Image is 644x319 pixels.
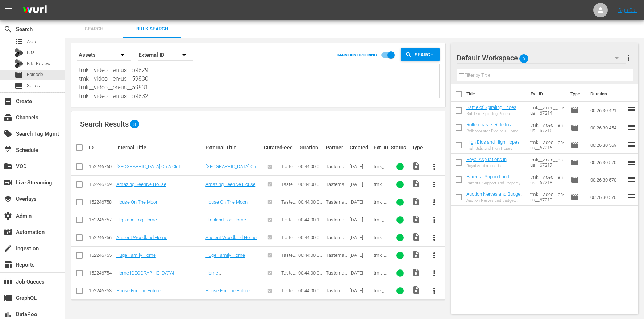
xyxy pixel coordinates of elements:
span: Tastemade [281,252,296,263]
span: Video [412,197,420,206]
a: Ancient Woodland Home [205,235,257,240]
button: more_vert [425,193,443,211]
div: Partner [326,145,348,150]
span: more_vert [430,233,439,242]
div: 152246760 [89,164,114,169]
span: Episode [14,71,23,79]
span: reorder [627,175,636,184]
span: Tastemade [281,217,296,228]
span: Video [412,179,420,188]
span: 6 [519,51,528,66]
a: Amazing Beehive House [116,182,166,187]
th: Type [566,84,586,104]
div: High Bids and High Hopes [466,146,520,151]
span: more_vert [430,198,439,207]
div: Duration [298,145,324,150]
a: Highland Log Home [116,217,157,222]
span: Series [14,81,23,90]
span: tmk__video__en-us__59833 [374,235,388,262]
a: [GEOGRAPHIC_DATA] On A Cliff [116,164,180,169]
button: more_vert [425,264,443,282]
span: more_vert [430,216,439,224]
a: Rollercoaster Ride to a Home [466,122,515,133]
button: more_vert [425,211,443,229]
div: External Title [205,145,262,150]
span: Video [412,250,420,259]
span: GraphQL [4,294,12,302]
td: tmk__video__en-us__67217 [527,154,568,171]
div: 00:44:00.127 [298,217,324,222]
a: Sign Out [618,7,637,13]
a: Battle of Spiraling Prices [466,105,516,110]
button: Search [401,48,440,61]
div: 152246757 [89,217,114,222]
a: Huge Family Home [205,252,245,258]
td: 00:26:30.570 [587,171,627,188]
span: tmk__video__en-us__59829 [374,164,388,191]
span: Search [70,25,119,33]
div: [DATE] [350,288,371,293]
span: Asset [14,37,23,46]
a: House On The Moon [205,199,248,205]
button: more_vert [624,49,633,67]
div: [DATE] [350,217,371,222]
span: tmk__video__en-us__59835 [374,270,388,297]
span: tmk__video__en-us__59831 [374,199,388,226]
span: Video [412,286,420,294]
span: Tastemade [281,270,296,281]
span: 8 [130,122,139,127]
div: ID [89,145,114,150]
td: 00:26:30.569 [587,136,627,154]
span: Episode [570,158,579,167]
div: 152246759 [89,182,114,187]
textarea: tmk__video__en-us__59829 tmk__video__en-us__59830 tmk__video__en-us__59831 tmk__video__en-us__598... [79,66,439,99]
span: Search Tag Mgmt [4,129,12,138]
span: more_vert [430,251,439,260]
span: Job Queues [4,277,12,286]
td: tmk__video__en-us__67218 [527,171,568,188]
span: Overlays [4,195,12,203]
a: House On The Moon [116,199,158,205]
div: Ext. ID [374,145,389,150]
div: [DATE] [350,182,371,187]
div: [DATE] [350,199,371,205]
div: Bits Review [14,59,23,68]
span: more_vert [430,180,439,189]
span: reorder [627,192,636,201]
span: Search [412,48,440,61]
span: Bulk Search [128,25,177,33]
span: Reports [4,260,12,269]
span: reorder [627,123,636,132]
div: 152246756 [89,235,114,240]
div: Battle of Spiraling Prices [466,111,516,116]
span: Tastemade Inc [326,199,347,210]
a: Highland Log Home [205,217,246,222]
div: 00:44:00.004 [298,235,324,240]
button: more_vert [425,176,443,193]
span: Search Results [80,120,129,128]
span: reorder [627,140,636,149]
td: 00:26:30.454 [587,119,627,136]
a: Home [GEOGRAPHIC_DATA] [205,270,249,281]
div: Parental Support and Property Dreams [466,181,524,186]
span: Video [412,233,420,241]
span: reorder [627,106,636,114]
span: DataPool [4,310,12,319]
div: 00:44:00.004 [298,182,324,187]
span: Bits Review [27,60,51,67]
div: 00:44:00.085 [298,288,324,293]
span: Tastemade [281,199,296,210]
td: 00:26:30.421 [587,102,627,119]
div: [DATE] [350,270,371,276]
span: more_vert [624,54,633,62]
img: ans4CAIJ8jUAAAAAAAAAAAAAAAAAAAAAAAAgQb4GAAAAAAAAAAAAAAAAAAAAAAAAJMjXAAAAAAAAAAAAAAAAAAAAAAAAgAT5G... [17,2,52,19]
div: [DATE] [350,164,371,169]
div: Default Workspace [457,48,626,68]
span: Tastemade Inc [326,252,347,263]
a: Home [GEOGRAPHIC_DATA] [116,270,174,276]
div: Rollercoaster Ride to a Home [466,129,524,133]
a: [GEOGRAPHIC_DATA] On A Cliff [205,164,260,175]
a: Ancient Woodland Home [116,235,167,240]
div: Assets [77,45,131,65]
span: Admin [4,212,12,220]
